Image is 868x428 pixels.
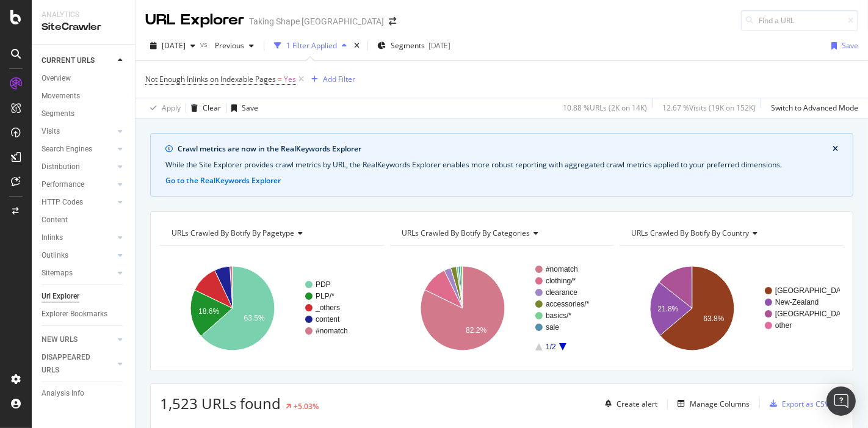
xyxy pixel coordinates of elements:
div: Search Engines [42,143,92,156]
div: Analysis Info [42,387,84,400]
button: Segments[DATE] [372,36,455,56]
a: Performance [42,178,114,191]
div: Apply [162,103,181,113]
div: Inlinks [42,231,63,244]
button: 1 Filter Applied [269,36,352,56]
div: While the Site Explorer provides crawl metrics by URL, the RealKeywords Explorer enables more rob... [165,159,838,170]
div: times [352,40,362,52]
button: [DATE] [145,36,200,56]
button: Save [226,98,258,118]
a: Visits [42,125,114,138]
a: CURRENT URLS [42,54,114,67]
div: Taking Shape [GEOGRAPHIC_DATA] [249,15,384,27]
div: info banner [150,133,853,197]
text: basics/* [546,311,571,320]
button: Previous [210,36,259,56]
a: Search Engines [42,143,114,156]
div: Switch to Advanced Mode [771,103,858,113]
div: HTTP Codes [42,196,83,209]
button: Create alert [600,394,657,413]
a: NEW URLS [42,333,114,346]
text: clothing/* [546,277,576,285]
svg: A chart. [620,255,840,361]
h4: URLs Crawled By Botify By country [629,223,833,243]
button: Add Filter [306,72,355,87]
button: Manage Columns [673,396,750,411]
div: Save [842,40,858,51]
a: Analysis Info [42,387,126,400]
text: 82.2% [466,326,486,335]
div: Distribution [42,161,80,173]
div: Add Filter [323,74,355,84]
div: 10.88 % URLs ( 2K on 14K ) [563,103,647,113]
a: Distribution [42,161,114,173]
text: 63.8% [704,314,725,323]
div: Segments [42,107,74,120]
text: New-Zealand [775,298,819,306]
button: Save [826,36,858,56]
a: Movements [42,90,126,103]
div: Clear [203,103,221,113]
a: Content [42,214,126,227]
div: NEW URLS [42,333,78,346]
span: URLs Crawled By Botify By categories [402,228,530,238]
div: +5.03% [294,401,319,412]
div: Manage Columns [690,399,750,409]
button: Export as CSV [765,394,829,413]
div: Movements [42,90,80,103]
span: 2025 Oct. 14th [162,40,186,51]
text: [GEOGRAPHIC_DATA] [775,286,852,295]
span: 1,523 URLs found [160,393,281,413]
div: Create alert [617,399,657,409]
button: Clear [186,98,221,118]
button: Go to the RealKeywords Explorer [165,175,281,186]
text: clearance [546,288,577,297]
text: 63.5% [244,314,265,322]
span: = [278,74,282,84]
div: Crawl metrics are now in the RealKeywords Explorer [178,143,833,154]
div: Content [42,214,68,227]
text: #nomatch [316,327,348,335]
input: Find a URL [741,10,858,31]
span: Previous [210,40,244,51]
a: Sitemaps [42,267,114,280]
text: 21.8% [658,305,679,313]
span: URLs Crawled By Botify By country [631,228,749,238]
a: HTTP Codes [42,196,114,209]
div: Overview [42,72,71,85]
div: Explorer Bookmarks [42,308,107,321]
span: Yes [284,71,296,88]
div: CURRENT URLS [42,54,95,67]
a: Explorer Bookmarks [42,308,126,321]
h4: URLs Crawled By Botify By pagetype [169,223,373,243]
span: Not Enough Inlinks on Indexable Pages [145,74,276,84]
div: URL Explorer [145,10,244,31]
div: Open Intercom Messenger [826,386,856,416]
text: _others [315,303,340,312]
text: PLP/* [316,292,335,300]
span: Segments [391,40,425,51]
a: Segments [42,107,126,120]
div: Outlinks [42,249,68,262]
button: close banner [830,141,841,157]
span: vs [200,39,210,49]
text: PDP [316,280,331,289]
div: 12.67 % Visits ( 19K on 152K ) [662,103,756,113]
button: Switch to Advanced Mode [766,98,858,118]
button: Apply [145,98,181,118]
a: Overview [42,72,126,85]
div: arrow-right-arrow-left [389,17,396,26]
text: #nomatch [546,265,578,274]
div: Sitemaps [42,267,73,280]
div: Visits [42,125,60,138]
div: Export as CSV [782,399,829,409]
text: 18.6% [198,308,219,316]
div: SiteCrawler [42,20,125,34]
div: Analytics [42,10,125,20]
text: [GEOGRAPHIC_DATA] [775,310,852,318]
text: sale [546,323,559,332]
svg: A chart. [160,255,380,361]
a: Inlinks [42,231,114,244]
